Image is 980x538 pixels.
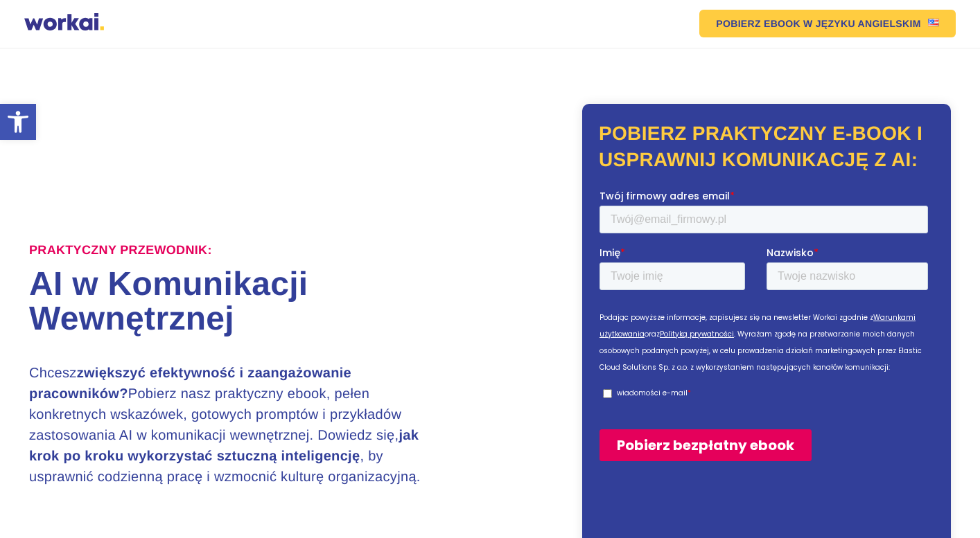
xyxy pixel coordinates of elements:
[29,363,444,487] h3: Chcesz Pobierz nasz praktyczny ebook, pełen konkretnych wskazówek, gotowych promptów i przykładów...
[716,19,800,28] em: POBIERZ EBOOK
[29,366,351,402] strong: zwiększyć efektywność i zaangażowanie pracowników?
[699,10,955,37] a: POBIERZ EBOOKW JĘZYKU ANGIELSKIMUS flag
[29,428,419,464] strong: jak krok po kroku wykorzystać sztuczną inteligencję
[29,267,490,337] h1: AI w Komunikacji Wewnętrznej
[928,19,939,26] img: US flag
[599,120,934,173] h2: Pobierz praktyczny e-book i usprawnij komunikację z AI:
[29,243,212,258] label: Praktyczny przewodnik:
